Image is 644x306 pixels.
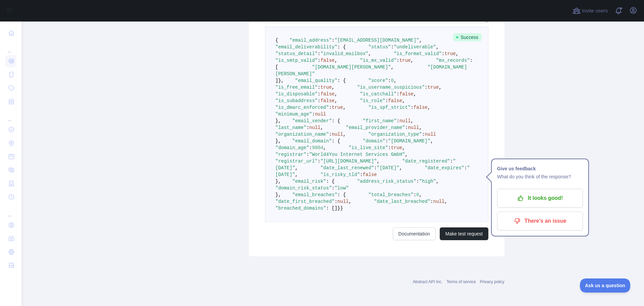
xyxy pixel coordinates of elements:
[440,227,488,240] button: Make test request
[374,199,430,204] span: "date_last_breached"
[414,105,428,110] span: false
[348,145,388,150] span: "is_live_site"
[320,85,332,90] span: true
[357,179,416,184] span: "address_risk_status"
[377,165,399,171] span: "[DATE]"
[502,192,578,204] p: It looks good!
[399,165,402,171] span: ,
[422,132,425,137] span: :
[363,118,396,124] span: "first_name"
[275,138,281,144] span: },
[275,44,337,50] span: "email_deliverability"
[377,159,379,164] span: ,
[275,206,326,211] span: "breached_domains"
[360,172,363,177] span: :
[399,91,414,97] span: false
[393,227,436,240] a: Documentation
[320,159,377,164] span: "[URL][DOMAIN_NAME]"
[582,7,608,15] span: Invite users
[318,51,320,56] span: :
[411,105,413,110] span: :
[337,78,346,83] span: : {
[402,159,450,164] span: "date_registered"
[306,152,309,157] span: :
[396,91,399,97] span: :
[402,145,405,150] span: ,
[360,98,385,103] span: "is_role"
[332,105,343,110] span: true
[405,152,408,157] span: ,
[275,185,332,191] span: "domain_risk_status"
[332,85,334,90] span: ,
[326,179,334,184] span: : {
[391,145,402,150] span: true
[318,159,320,164] span: :
[275,105,329,110] span: "is_dmarc_enforced"
[292,179,326,184] span: "email_risk"
[332,138,340,144] span: : {
[394,78,396,83] span: ,
[275,38,278,43] span: {
[413,279,443,284] a: Abstract API Inc.
[416,192,419,198] span: 0
[312,112,315,117] span: :
[456,51,459,56] span: ,
[334,199,337,204] span: :
[394,44,436,50] span: "undeliverable"
[388,145,391,150] span: :
[332,185,334,191] span: :
[334,91,337,97] span: ,
[312,64,391,70] span: "[DOMAIN_NAME][PERSON_NAME]"
[363,138,385,144] span: "domain"
[320,125,323,130] span: ,
[292,192,337,198] span: "email_breaches"
[428,105,430,110] span: ,
[337,206,340,211] span: }
[295,78,337,83] span: "email_quality"
[428,85,439,90] span: true
[337,44,346,50] span: : {
[497,212,583,230] button: There's an issue
[444,51,456,56] span: true
[444,199,447,204] span: ,
[329,132,332,137] span: :
[394,51,442,56] span: "is_format_valid"
[334,98,337,103] span: ,
[323,145,326,150] span: ,
[318,98,320,103] span: :
[340,206,343,211] span: }
[374,165,377,171] span: :
[388,138,430,144] span: "[DOMAIN_NAME]"
[464,165,467,171] span: :
[396,118,399,124] span: :
[408,125,419,130] span: null
[306,125,309,130] span: :
[425,165,464,171] span: "date_expires"
[275,179,281,184] span: },
[320,172,360,177] span: "is_risky_tld"
[334,38,419,43] span: "[EMAIL_ADDRESS][DOMAIN_NAME]"
[502,215,578,227] p: There's an issue
[450,159,453,164] span: :
[275,199,334,204] span: "date_first_breached"
[275,112,312,117] span: "minimum_age"
[446,279,476,284] a: Terms of service
[315,112,326,117] span: null
[348,199,351,204] span: ,
[320,51,368,56] span: "invalid_mailbox"
[275,51,318,56] span: "status_detail"
[275,78,278,83] span: ]
[436,58,470,63] span: "mx_records"
[320,98,334,103] span: false
[399,58,411,63] span: true
[343,105,346,110] span: ,
[497,189,583,208] button: It looks good!
[388,78,391,83] span: :
[326,206,337,211] span: : []
[275,125,306,130] span: "last_name"
[275,145,309,150] span: "domain_age"
[571,5,609,16] button: Invite users
[346,125,405,130] span: "email_provider_name"
[320,91,334,97] span: false
[396,58,399,63] span: :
